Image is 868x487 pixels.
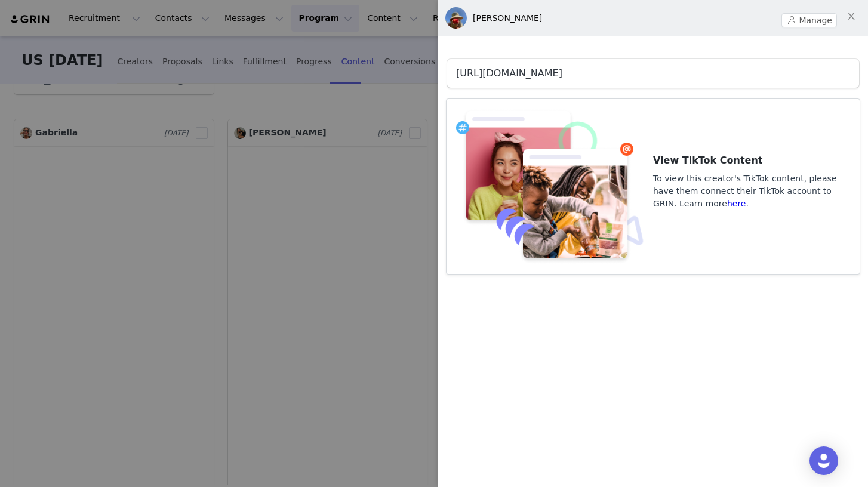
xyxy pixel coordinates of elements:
[727,199,746,208] a: here
[473,12,542,24] div: [PERSON_NAME]
[456,109,653,264] img: missingcontent.png
[653,153,850,168] h3: View TikTok Content
[809,446,838,475] div: Open Intercom Messenger
[781,13,837,27] button: Manage
[445,7,467,29] img: Caroline Bristow
[456,67,562,79] a: [URL][DOMAIN_NAME]
[653,172,850,210] h4: To view this creator's TikTok content, please have them connect their TikTok account to GRIN. Lea...
[847,11,856,21] i: icon: close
